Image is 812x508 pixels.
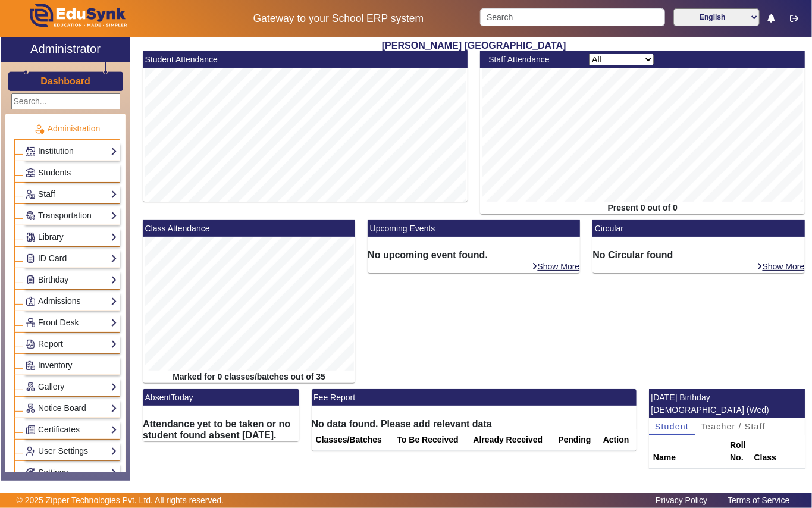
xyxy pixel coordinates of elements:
mat-card-header: Upcoming Events [368,220,580,237]
a: Dashboard [40,75,91,87]
div: Marked for 0 classes/batches out of 35 [143,371,355,383]
span: Students [38,168,71,177]
td: 7 [726,469,750,503]
img: Administration.png [34,124,45,134]
th: Roll No. [726,435,750,469]
th: Classes/Batches [312,429,393,451]
div: Staff Attendance [482,54,583,66]
th: Already Received [469,429,554,451]
p: © 2025 Zipper Technologies Pvt. Ltd. All rights reserved. [17,494,224,507]
img: Inventory.png [26,361,35,370]
th: Name [649,435,726,469]
a: Terms of Service [722,493,795,508]
span: Teacher / Staff [701,422,766,431]
h2: Administrator [30,42,101,56]
mat-card-header: AbsentToday [143,389,299,406]
mat-card-header: Student Attendance [143,51,468,68]
td: [PERSON_NAME] [649,469,726,503]
h5: Gateway to your School ERP system [209,12,467,25]
a: Show More [532,261,581,272]
span: Inventory [38,360,73,370]
a: Inventory [26,359,117,372]
mat-card-header: Class Attendance [143,220,355,237]
a: Students [26,166,117,180]
input: Search [480,8,665,26]
h6: No Circular found [592,249,805,261]
h6: No data found. Please add relevant data [312,418,637,429]
h6: No upcoming event found. [368,249,580,261]
th: To Be Received [393,429,469,451]
input: Search... [11,93,120,109]
span: Student [655,422,689,431]
h6: Attendance yet to be taken or no student found absent [DATE]. [143,418,299,441]
div: Present 0 out of 0 [480,202,805,214]
h3: Dashboard [40,76,90,87]
th: Action [599,429,637,451]
a: Administrator [1,37,130,62]
mat-card-header: [DATE] Birthday [DEMOGRAPHIC_DATA] (Wed) [649,389,805,418]
th: Pending [554,429,599,451]
p: Administration [14,123,120,135]
a: Privacy Policy [650,493,713,508]
mat-card-header: Circular [592,220,805,237]
h2: [PERSON_NAME] [GEOGRAPHIC_DATA] [137,40,811,51]
a: Show More [757,261,805,272]
mat-card-header: Fee Report [312,389,637,406]
img: Students.png [26,168,35,177]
